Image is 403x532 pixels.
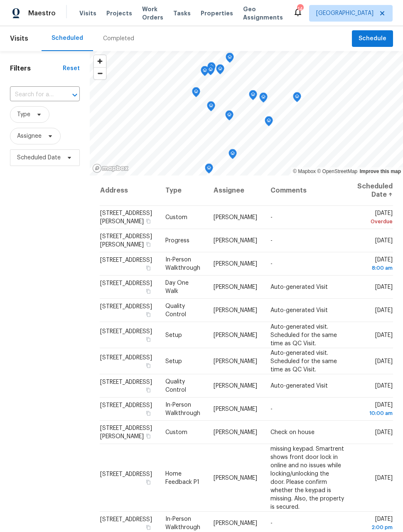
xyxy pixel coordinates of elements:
span: Geo Assignments [243,5,283,22]
span: Custom [165,215,187,220]
span: Auto-generated Visit [270,383,328,389]
span: - [270,261,273,267]
span: [PERSON_NAME] [214,475,257,481]
span: Setup [165,332,182,338]
div: Map marker [265,116,273,129]
div: 2:00 pm [357,523,393,532]
button: Copy Address [145,410,152,417]
span: [STREET_ADDRESS][PERSON_NAME] [100,210,152,225]
span: Quality Control [165,303,186,317]
span: [STREET_ADDRESS][PERSON_NAME] [100,425,152,439]
button: Copy Address [145,335,152,343]
div: Map marker [226,53,234,66]
span: Auto-generated visit. Scheduled for the same time as QC Visit. [270,324,337,346]
span: Visits [79,9,96,17]
span: In-Person Walkthrough [165,402,200,416]
span: [DATE] [375,307,393,313]
span: [DATE] [357,210,393,226]
span: [STREET_ADDRESS] [100,354,152,360]
span: [PERSON_NAME] [214,406,257,412]
button: Copy Address [145,478,152,486]
span: Check on house [270,430,315,435]
button: Zoom in [94,55,106,67]
th: Address [100,176,159,206]
span: [DATE] [357,402,393,417]
span: [DATE] [357,257,393,272]
span: [STREET_ADDRESS][PERSON_NAME] [100,234,152,248]
div: Map marker [206,65,215,78]
button: Copy Address [145,386,152,394]
div: Map marker [205,164,213,176]
span: Day One Walk [165,280,189,294]
div: Map marker [225,110,233,123]
span: Auto-generated Visit [270,284,328,290]
span: [PERSON_NAME] [214,215,257,220]
span: Auto-generated Visit [270,307,328,313]
span: - [270,215,273,220]
span: Projects [106,9,132,17]
span: [DATE] [375,332,393,338]
div: Map marker [201,66,209,79]
th: Comments [264,176,351,206]
span: [STREET_ADDRESS] [100,257,152,263]
span: [STREET_ADDRESS] [100,517,152,522]
div: Map marker [192,87,200,100]
span: [GEOGRAPHIC_DATA] [316,9,374,17]
span: Work Orders [142,5,163,22]
th: Assignee [207,176,264,206]
button: Copy Address [145,288,152,295]
span: Zoom out [94,68,106,79]
a: Improve this map [360,168,401,174]
span: [PERSON_NAME] [214,332,257,338]
span: [STREET_ADDRESS] [100,304,152,310]
span: Type [17,110,30,119]
th: Type [159,176,207,206]
span: - [270,520,273,526]
button: Copy Address [145,524,152,531]
button: Copy Address [145,311,152,318]
span: Assignee [17,132,42,140]
span: [STREET_ADDRESS] [100,281,152,286]
span: Progress [165,238,189,244]
h1: Filters [10,64,63,73]
span: missing keypad. Smartrent shows front door lock in online and no issues while locking/unlocking t... [270,446,344,510]
span: [STREET_ADDRESS] [100,471,152,477]
span: Tasks [173,10,191,16]
a: OpenStreetMap [317,168,357,174]
span: [DATE] [357,516,393,532]
div: Map marker [216,64,224,77]
span: [STREET_ADDRESS] [100,328,152,334]
input: Search for an address... [10,88,57,101]
button: Copy Address [145,432,152,440]
th: Scheduled Date ↑ [351,176,393,206]
span: [PERSON_NAME] [214,430,257,435]
button: Schedule [352,30,393,47]
span: Custom [165,430,187,435]
span: [PERSON_NAME] [214,383,257,389]
span: [DATE] [375,383,393,389]
div: Map marker [259,93,268,105]
span: Visits [10,29,28,48]
span: In-Person Walkthrough [165,257,200,271]
span: - [270,406,273,412]
a: Mapbox [293,168,316,174]
span: [DATE] [375,284,393,290]
div: Map marker [249,90,257,103]
span: [PERSON_NAME] [214,358,257,364]
span: In-Person Walkthrough [165,516,200,530]
button: Copy Address [145,241,152,248]
span: Maestro [28,9,56,17]
span: [DATE] [375,358,393,364]
div: Map marker [207,62,216,75]
button: Copy Address [145,361,152,369]
button: Open [69,89,81,101]
span: [PERSON_NAME] [214,261,257,267]
div: Completed [103,34,134,43]
div: Map marker [229,149,237,162]
span: [PERSON_NAME] [214,307,257,313]
div: Map marker [293,92,301,105]
span: Setup [165,358,182,364]
span: Properties [201,9,233,17]
div: 8:00 am [357,264,393,272]
div: Map marker [207,101,215,114]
